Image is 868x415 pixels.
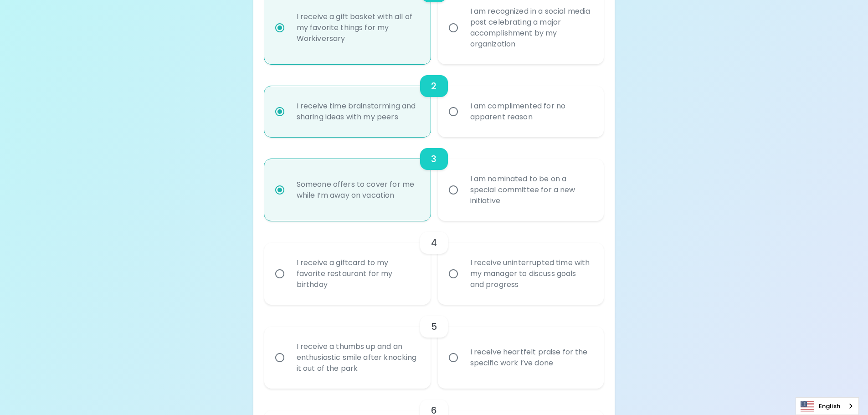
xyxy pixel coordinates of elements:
[431,236,437,250] h6: 4
[264,137,604,221] div: choice-group-check
[796,397,859,415] aside: Language selected: English
[431,79,437,93] h6: 2
[289,168,426,212] div: Someone offers to cover for me while I’m away on vacation
[463,246,599,301] div: I receive uninterrupted time with my manager to discuss goals and progress
[289,90,426,133] div: I receive time brainstorming and sharing ideas with my peers
[463,336,599,379] div: I receive heartfelt praise for the specific work I’ve done
[463,90,599,133] div: I am complimented for no apparent reason
[289,246,426,301] div: I receive a giftcard to my favorite restaurant for my birthday
[796,397,859,415] div: Language
[463,163,599,217] div: I am nominated to be on a special committee for a new initiative
[264,305,604,389] div: choice-group-check
[289,0,426,55] div: I receive a gift basket with all of my favorite things for my Workiversary
[289,330,426,385] div: I receive a thumbs up and an enthusiastic smile after knocking it out of the park
[431,319,437,334] h6: 5
[796,398,858,415] a: English
[264,64,604,137] div: choice-group-check
[431,152,437,166] h6: 3
[264,221,604,305] div: choice-group-check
